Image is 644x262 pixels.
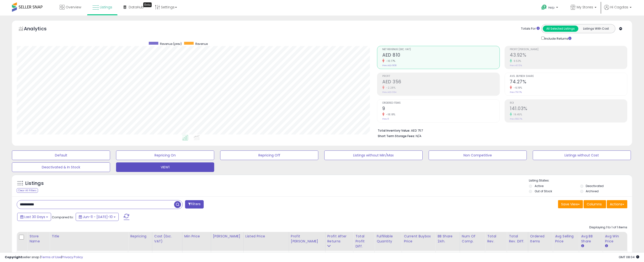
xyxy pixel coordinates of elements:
small: 19.45% [512,113,522,116]
button: Listings without Cost [533,150,631,160]
div: Avg Win Price [605,234,625,244]
span: Last 30 Days [24,214,45,219]
div: Store Name [29,234,48,244]
small: Prev: 40.10% [510,64,522,67]
small: Prev: 11 [382,118,389,120]
button: VIEW1 [116,162,214,172]
div: Profit [PERSON_NAME] [291,234,323,244]
small: -6.19% [512,86,522,90]
div: Profit After Returns [327,234,351,244]
span: Profit [382,75,500,78]
button: All Selected Listings [543,26,578,32]
small: -10.77% [384,59,395,63]
button: Default [12,150,110,160]
button: Last 30 Days [17,213,51,221]
div: BB Share 24h. [437,234,458,244]
small: Prev: 118.07% [510,118,522,120]
small: Avg BB Share. [581,244,584,248]
div: Displaying 1 to 1 of 1 items [589,225,627,230]
h2: 74.27% [510,79,627,86]
li: AED 757 [378,127,624,133]
b: Short Term Storage Fees: [378,134,415,138]
span: Jun-11 - [DATE]-10 [83,214,113,219]
span: Net Revenue (Exc. VAT) [382,48,500,51]
button: Filters [185,200,204,209]
span: Ordered Items [382,102,500,104]
div: Totals For [521,27,540,31]
div: Tooltip anchor [143,2,152,7]
h2: AED 810 [382,52,500,59]
small: -18.18% [384,113,395,116]
span: ROI [510,102,627,104]
i: Get Help [541,4,547,10]
div: seller snap | | [5,255,83,260]
a: Help [538,1,563,16]
a: Hi Cagdas [604,5,632,16]
label: Active [535,184,543,188]
div: [PERSON_NAME] [213,234,241,239]
small: Prev: AED 908 [382,64,396,67]
small: Avg Win Price. [605,244,608,248]
a: Privacy Policy [62,255,83,259]
span: Overview [66,5,81,10]
span: Help [548,5,555,10]
div: Total Rev. Diff. [509,234,526,244]
button: Columns [584,200,606,208]
h2: 9 [382,106,500,112]
a: Terms of Use [41,255,61,259]
label: Deactivated [586,184,604,188]
b: Total Inventory Value: [378,128,410,133]
button: Listings With Cost [578,26,614,32]
h5: Analytics [24,25,56,33]
span: 2025-08-11 08:04 GMT [619,255,639,259]
button: Repricing Off [220,150,318,160]
label: Archived [586,189,599,193]
div: Fulfillable Quantity [377,234,400,244]
button: Jun-11 - [DATE]-10 [76,213,119,221]
div: Listed Price [245,234,287,239]
span: Compared to: [52,215,74,219]
h2: 141.03% [510,106,627,112]
div: Total Rev. [487,234,505,244]
button: Save View [558,200,583,208]
span: Hi Cagdas [610,5,628,10]
span: My Stores [577,5,593,10]
button: Actions [607,200,627,208]
p: Listing States: [529,178,632,183]
span: N/A [416,134,421,138]
button: Listings without Min/Max [324,150,422,160]
span: Revenue (prev) [160,42,182,46]
span: Listings [100,5,112,10]
span: Columns [587,202,602,207]
small: Prev: 79.17% [510,91,522,94]
div: Cost (Exc. VAT) [154,234,180,244]
button: Non Competitive [429,150,527,160]
div: Avg Selling Price [555,234,577,244]
div: Avg BB Share [581,234,601,244]
h2: 43.92% [510,52,627,59]
strong: Copyright [5,255,22,259]
span: DataHub [129,5,144,10]
div: Title [52,234,126,239]
small: 9.53% [512,59,521,63]
div: Clear All Filters [17,188,38,193]
h5: Listings [25,180,44,187]
button: Repricing On [116,150,214,160]
small: -2.28% [384,86,395,90]
div: Total Profit Diff. [355,234,373,249]
label: Out of Stock [535,189,552,193]
span: Profit [PERSON_NAME] [510,48,627,51]
h2: AED 356 [382,79,500,86]
span: Avg. Buybox Share [510,75,627,78]
div: Num of Comp. [462,234,483,244]
div: Ordered Items [530,234,551,244]
div: Min Price [184,234,209,239]
div: Include Returns [538,36,577,41]
span: Revenue [195,42,208,46]
div: Repricing [130,234,150,239]
div: Current Buybox Price [404,234,433,244]
small: Prev: AED 364 [382,91,396,94]
button: Deactivated & In Stock [12,162,110,172]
